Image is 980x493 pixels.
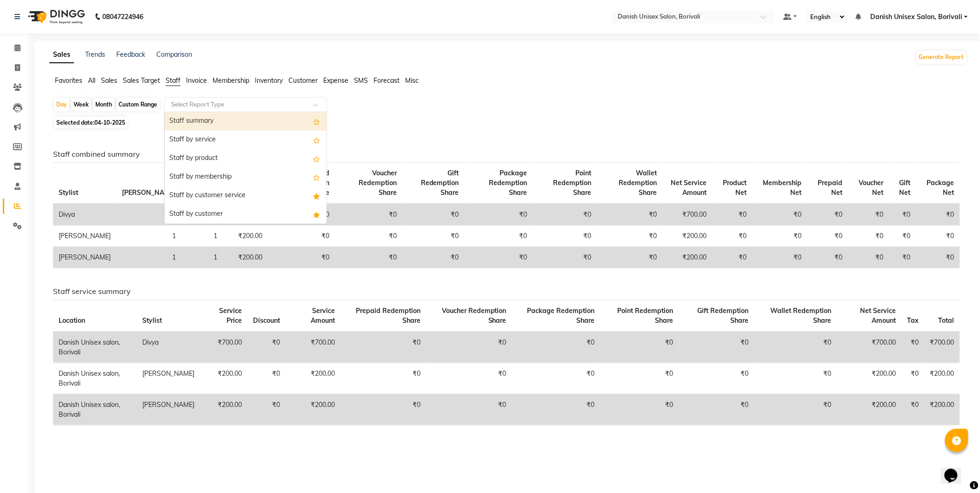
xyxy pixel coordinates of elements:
[53,363,137,394] td: Danish Unisex salon, Borivali
[116,204,181,226] td: 2
[426,394,512,425] td: ₹0
[618,306,673,325] span: Point Redemption Share
[223,247,268,268] td: ₹200.00
[753,247,807,268] td: ₹0
[807,226,848,247] td: ₹0
[359,169,397,197] span: Voucher Redemption Share
[889,204,916,226] td: ₹0
[818,179,842,197] span: Prepaid Net
[53,150,960,159] h6: Staff combined summary
[122,188,176,197] span: [PERSON_NAME]
[186,76,207,85] span: Invoice
[837,394,902,425] td: ₹200.00
[53,394,137,425] td: Danish Unisex salon, Borivali
[354,76,368,85] span: SMS
[907,316,919,325] span: Tax
[925,332,960,363] td: ₹700.00
[373,76,400,85] span: Forecast
[165,149,327,168] div: Staff by product
[59,188,78,197] span: Stylist
[870,12,962,22] span: Danish Unisex Salon, Borivali
[53,332,137,363] td: Danish Unisex salon, Borivali
[697,306,748,325] span: Gift Redemption Share
[763,179,802,197] span: Membership Net
[512,394,600,425] td: ₹0
[313,209,320,220] span: Added to Favorites
[165,168,327,187] div: Staff by membership
[102,4,143,30] b: 08047224946
[902,332,925,363] td: ₹0
[713,247,753,268] td: ₹0
[426,332,512,363] td: ₹0
[754,332,837,363] td: ₹0
[754,394,837,425] td: ₹0
[679,394,754,425] td: ₹0
[313,116,320,127] span: Add this report to Favorites List
[671,179,707,197] span: Net Service Amount
[533,226,597,247] td: ₹0
[713,204,753,226] td: ₹0
[253,316,280,325] span: Discount
[925,394,960,425] td: ₹200.00
[200,332,248,363] td: ₹700.00
[156,50,192,59] a: Comparison
[597,247,663,268] td: ₹0
[335,204,403,226] td: ₹0
[837,363,902,394] td: ₹200.00
[311,306,335,325] span: Service Amount
[465,204,533,226] td: ₹0
[53,204,116,226] td: Divya
[247,394,286,425] td: ₹0
[679,363,754,394] td: ₹0
[405,76,419,85] span: Misc
[268,226,335,247] td: ₹0
[181,247,223,268] td: 1
[902,394,925,425] td: ₹0
[313,153,320,164] span: Add this report to Favorites List
[619,169,657,197] span: Wallet Redemption Share
[223,226,268,247] td: ₹200.00
[288,76,318,85] span: Customer
[200,363,248,394] td: ₹200.00
[916,247,960,268] td: ₹0
[137,394,200,425] td: [PERSON_NAME]
[200,394,248,425] td: ₹200.00
[335,226,403,247] td: ₹0
[754,363,837,394] td: ₹0
[889,226,916,247] td: ₹0
[340,332,426,363] td: ₹0
[679,332,754,363] td: ₹0
[553,169,591,197] span: Point Redemption Share
[71,98,91,111] div: Week
[340,394,426,425] td: ₹0
[597,204,663,226] td: ₹0
[137,363,200,394] td: [PERSON_NAME]
[85,50,105,59] a: Trends
[663,247,713,268] td: ₹200.00
[255,76,283,85] span: Inventory
[116,247,181,268] td: 1
[597,226,663,247] td: ₹0
[402,247,464,268] td: ₹0
[465,226,533,247] td: ₹0
[925,363,960,394] td: ₹200.00
[335,247,403,268] td: ₹0
[916,226,960,247] td: ₹0
[489,169,527,197] span: Package Redemption Share
[356,306,420,325] span: Prepaid Redemption Share
[55,76,82,85] span: Favorites
[663,204,713,226] td: ₹700.00
[340,363,426,394] td: ₹0
[166,76,180,85] span: Staff
[123,76,160,85] span: Sales Target
[164,112,327,224] ng-dropdown-panel: Options list
[600,394,679,425] td: ₹0
[49,47,74,63] a: Sales
[860,306,896,325] span: Net Service Amount
[807,247,848,268] td: ₹0
[663,226,713,247] td: ₹200.00
[247,332,286,363] td: ₹0
[713,226,753,247] td: ₹0
[181,226,223,247] td: 1
[53,226,116,247] td: [PERSON_NAME]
